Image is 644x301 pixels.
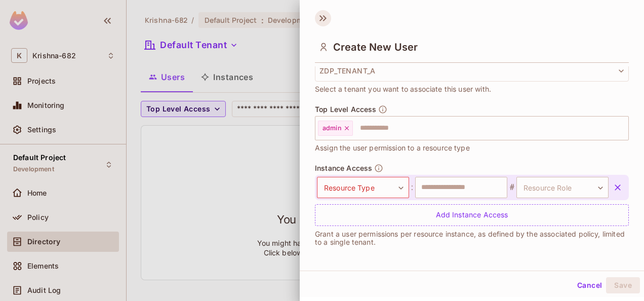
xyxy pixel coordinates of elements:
[323,124,341,132] span: admin
[315,105,376,114] span: Top Level Access
[573,277,606,293] button: Cancel
[315,84,491,95] span: Select a tenant you want to associate this user with.
[623,127,625,129] button: Open
[315,230,629,246] p: Grant a user permissions per resource instance, as defined by the associated policy, limited to a...
[318,121,353,136] div: admin
[507,181,516,194] span: #
[606,277,640,293] button: Save
[409,181,415,194] span: :
[315,164,372,172] span: Instance Access
[315,204,629,226] div: Add Instance Access
[315,142,470,154] span: Assign the user permission to a resource type
[315,60,629,82] button: ZDP_TENANT_A
[333,41,418,53] span: Create New User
